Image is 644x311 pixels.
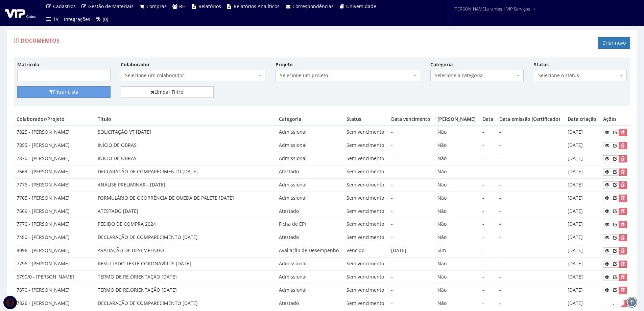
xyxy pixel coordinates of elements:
[276,165,344,178] td: Atestado
[480,139,497,152] td: -
[276,126,344,139] td: Admissional
[344,152,388,165] td: Sem vencimento
[388,218,435,231] td: -
[17,61,39,68] label: Matrícula
[565,284,600,297] td: [DATE]
[95,139,276,152] td: INÍCIO DE OBRAS
[276,192,344,205] td: Admissional
[565,231,600,244] td: [DATE]
[95,231,276,244] td: DECLARAÇÃO DE COMPARECIMENTO [DATE]
[121,70,265,81] span: Selecione um colaborador
[14,218,95,231] td: 7776 - [PERSON_NAME]
[435,165,480,178] td: Não
[61,13,93,26] a: Integrações
[280,72,412,79] span: Selecione um projeto
[388,139,435,152] td: -
[146,3,167,9] span: Compras
[388,126,435,139] td: -
[179,3,186,9] span: RH
[480,165,497,178] td: -
[388,165,435,178] td: -
[14,178,95,192] td: 7776 - [PERSON_NAME]
[497,244,565,258] td: -
[497,297,565,310] td: -
[17,86,111,98] button: Filtrar Lista
[388,178,435,192] td: -
[435,192,480,205] td: Não
[344,205,388,218] td: Sem vencimento
[435,113,480,126] th: [PERSON_NAME]
[344,270,388,284] td: Sem vencimento
[435,231,480,244] td: Não
[565,297,600,310] td: [DATE]
[565,244,600,258] td: [DATE]
[14,270,95,284] td: 6790/0 - [PERSON_NAME]
[565,165,600,178] td: [DATE]
[344,218,388,231] td: Sem vencimento
[95,258,276,271] td: RESULTADO TESTE CORONAVÍRUS [DATE]
[14,152,95,165] td: 7870 - [PERSON_NAME]
[121,86,214,98] a: Limpar Filtro
[14,205,95,218] td: 7669 - [PERSON_NAME]
[276,231,344,244] td: Atestado
[43,13,61,26] a: TV
[480,297,497,310] td: -
[344,139,388,152] td: Sem vencimento
[344,178,388,192] td: Sem vencimento
[276,205,344,218] td: Atestado
[276,258,344,271] td: Admissional
[538,72,619,79] span: Selecione o status
[95,297,276,310] td: DECLARAÇÃO DE COMPARECIMENTO [DATE]
[95,152,276,165] td: INÍCIO DE OBRAS
[344,192,388,205] td: Sem vencimento
[344,231,388,244] td: Sem vencimento
[276,297,344,310] td: Atestado
[565,258,600,271] td: [DATE]
[344,258,388,271] td: Sem vencimento
[480,126,497,139] td: -
[344,284,388,297] td: Sem vencimento
[480,113,497,126] th: Data
[14,126,95,139] td: 7825 - [PERSON_NAME]
[435,258,480,271] td: Não
[497,231,565,244] td: -
[534,61,549,68] label: Status
[344,126,388,139] td: Sem vencimento
[14,284,95,297] td: 7870 - [PERSON_NAME]
[14,244,95,258] td: 8096 - [PERSON_NAME]
[388,270,435,284] td: -
[480,152,497,165] td: -
[480,192,497,205] td: -
[430,61,453,68] label: Categoria
[435,244,480,258] td: Sim
[276,139,344,152] td: Admissional
[497,165,565,178] td: -
[497,192,565,205] td: -
[435,297,480,310] td: Não
[14,258,95,271] td: 7796 - [PERSON_NAME]
[88,3,134,9] span: Gestão de Materiais
[276,178,344,192] td: Admissional
[600,113,630,126] th: Ações
[276,152,344,165] td: Admissional
[435,72,515,79] span: Selecione a categoria
[453,5,530,12] span: [PERSON_NAME].arantes | VIP Serviços
[480,218,497,231] td: -
[497,126,565,139] td: -
[276,218,344,231] td: Ficha de EPI
[565,270,600,284] td: [DATE]
[344,165,388,178] td: Sem vencimento
[14,231,95,244] td: 7480 - [PERSON_NAME]
[95,178,276,192] td: ANÁLISE PRELIMINAR - [DATE]
[480,258,497,271] td: -
[388,113,435,126] th: Data vencimento
[435,284,480,297] td: Não
[565,126,600,139] td: [DATE]
[598,37,630,49] a: Criar novo
[435,205,480,218] td: Não
[497,218,565,231] td: -
[95,244,276,258] td: AVALIAÇÃO DE DESEMPENHO
[388,297,435,310] td: -
[21,37,59,44] span: Documentos
[497,152,565,165] td: -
